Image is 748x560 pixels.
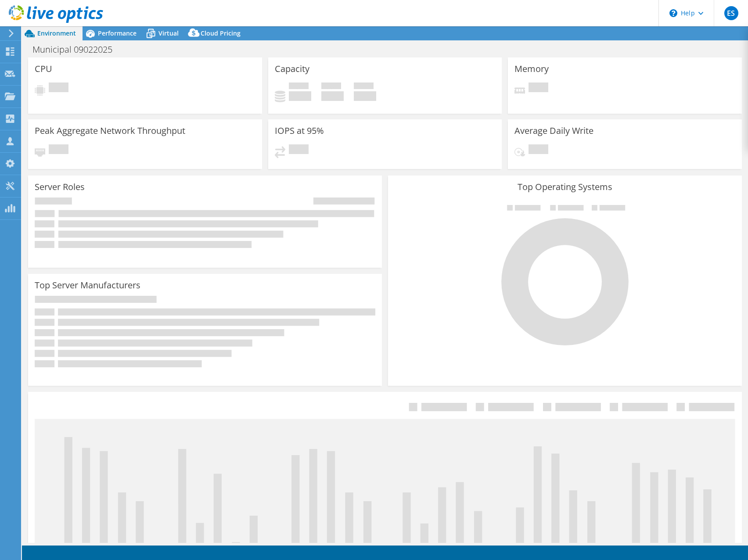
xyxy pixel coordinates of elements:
span: Used [289,83,309,91]
span: Virtual [158,29,179,37]
h3: Server Roles [35,182,85,192]
span: Pending [49,144,68,156]
h4: 0 GiB [354,91,376,101]
span: Cloud Pricing [201,29,241,37]
h3: IOPS at 95% [275,126,324,136]
h3: Memory [514,64,549,74]
span: Pending [529,83,548,94]
h4: 0 GiB [321,91,344,101]
span: Total [354,83,374,91]
h1: Municipal 09022025 [29,45,126,54]
svg: \n [669,9,677,17]
span: Pending [289,144,309,156]
h3: Top Server Manufacturers [35,280,140,290]
h4: 0 GiB [289,91,311,101]
h3: Capacity [275,64,309,74]
h3: Top Operating Systems [395,182,735,192]
span: Free [321,83,341,91]
h3: Peak Aggregate Network Throughput [35,126,185,136]
h3: Average Daily Write [514,126,593,136]
span: ES [724,6,738,20]
span: Pending [49,83,68,94]
h3: CPU [35,64,52,74]
span: Environment [37,29,76,37]
span: Pending [529,144,548,156]
span: Performance [98,29,137,37]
